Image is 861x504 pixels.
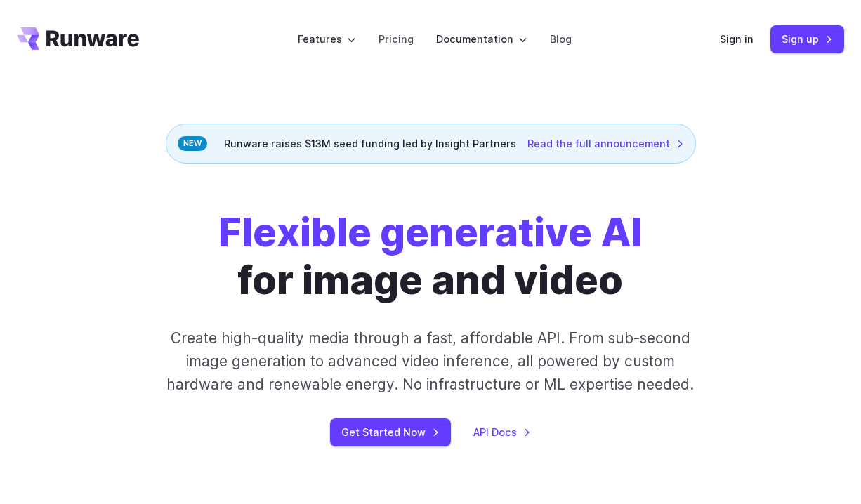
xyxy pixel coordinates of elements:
a: API Docs [473,424,531,440]
a: Sign up [770,25,844,53]
a: Get Started Now [330,418,451,446]
a: Blog [550,31,572,47]
a: Read the full announcement [527,135,684,152]
div: Runware raises $13M seed funding led by Insight Partners [166,124,696,164]
label: Documentation [436,31,527,47]
p: Create high-quality media through a fast, affordable API. From sub-second image generation to adv... [166,326,695,397]
h1: for image and video [218,208,643,304]
a: Go to / [17,27,139,50]
label: Features [298,31,356,47]
a: Pricing [379,31,414,47]
strong: Flexible generative AI [218,208,643,256]
a: Sign in [720,31,754,47]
